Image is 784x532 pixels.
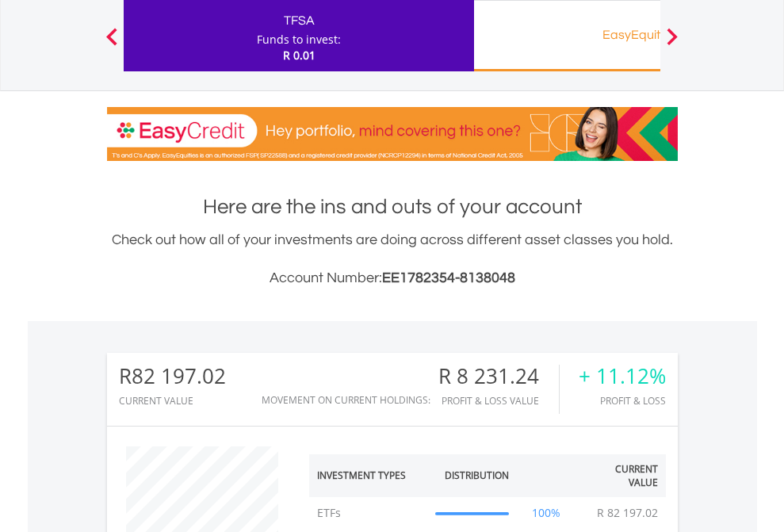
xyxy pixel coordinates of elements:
[438,365,559,388] div: R 8 231.24
[262,395,430,405] div: Movement on Current Holdings:
[107,229,678,289] div: Check out how all of your investments are doing across different asset classes you hold.
[579,365,666,388] div: + 11.12%
[517,497,576,529] td: 100%
[656,36,688,52] button: Next
[589,497,666,529] td: R 82 197.02
[445,469,509,482] div: Distribution
[257,32,341,48] div: Funds to invest:
[438,396,559,406] div: Profit & Loss Value
[119,396,226,406] div: CURRENT VALUE
[119,365,226,388] div: R82 197.02
[107,267,678,289] h3: Account Number:
[107,107,678,161] img: EasyCredit Promotion Banner
[382,270,515,285] span: EE1782354-8138048
[576,454,666,497] th: Current Value
[107,193,678,221] h1: Here are the ins and outs of your account
[309,497,428,529] td: ETFs
[579,396,666,406] div: Profit & Loss
[133,10,465,32] div: TFSA
[309,454,428,497] th: Investment Types
[283,48,316,63] span: R 0.01
[96,36,128,52] button: Previous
